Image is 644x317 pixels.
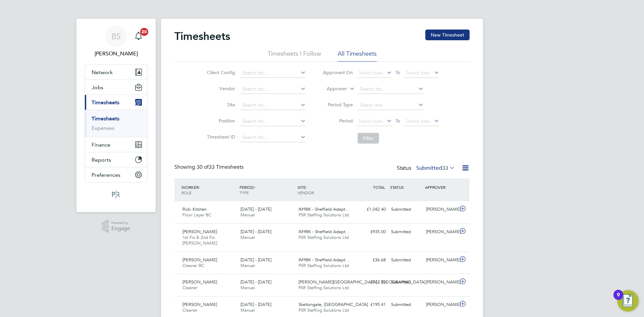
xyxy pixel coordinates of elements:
[388,299,423,310] div: Submitted
[182,206,207,212] span: Ricki Kitchen
[92,115,119,122] a: Timesheets
[174,30,230,43] h2: Timesheets
[299,257,350,263] span: IM98K - Sheffield Adapt…
[323,118,353,124] label: Period
[254,184,255,190] span: /
[92,172,120,178] span: Preferences
[240,212,255,218] span: Manual
[85,137,147,152] button: Finance
[92,125,114,131] a: Expenses
[85,189,148,200] a: Go to home page
[140,28,148,36] span: 20
[423,204,458,215] div: [PERSON_NAME]
[85,50,148,58] span: Beth Seddon
[354,204,388,215] div: £1,042.40
[442,165,448,171] span: 33
[299,229,350,234] span: IM98K - Sheffield Adapt…
[85,25,148,58] a: BS[PERSON_NAME]
[111,226,130,231] span: Engage
[85,152,147,167] button: Reports
[358,133,379,144] button: Filter
[299,302,368,307] span: Skeltongate, [GEOGRAPHIC_DATA]
[323,102,353,108] label: Period Type
[240,68,306,78] input: Search for...
[102,220,130,233] a: Powered byEngage
[85,110,147,137] div: Timesheets
[388,204,423,215] div: Submitted
[299,263,349,268] span: PSR Staffing Solutions Ltd
[388,226,423,237] div: Submitted
[92,84,103,91] span: Jobs
[298,190,314,195] span: VENDOR
[240,101,306,110] input: Search for...
[359,118,383,124] span: Select date
[205,86,235,92] label: Vendor
[182,229,217,234] span: [PERSON_NAME]
[423,277,458,288] div: [PERSON_NAME]
[388,181,423,193] div: STATUS
[406,70,430,76] span: Select date
[240,263,255,268] span: Manual
[299,279,425,285] span: [PERSON_NAME][GEOGRAPHIC_DATA] / [GEOGRAPHIC_DATA]
[240,279,271,285] span: [DATE] - [DATE]
[240,206,271,212] span: [DATE] - [DATE]
[205,69,235,75] label: Client Config
[323,69,353,75] label: Approved On
[397,164,456,173] div: Status
[76,19,156,212] nav: Main navigation
[373,184,385,190] span: TOTAL
[110,189,122,200] img: psrsolutions-logo-retina.png
[205,134,235,140] label: Timesheet ID
[182,302,217,307] span: [PERSON_NAME]
[199,184,200,190] span: /
[299,206,350,212] span: IM98K - Sheffield Adapt…
[92,69,113,75] span: Network
[354,299,388,310] div: £195.41
[181,190,192,195] span: ROLE
[423,299,458,310] div: [PERSON_NAME]
[425,30,470,40] button: New Timesheet
[182,234,217,246] span: 1st Fix & 2nd Fix [PERSON_NAME]
[239,190,249,195] span: TYPE
[240,285,255,290] span: Manual
[240,234,255,240] span: Manual
[240,133,306,142] input: Search for...
[358,101,424,110] input: Select one
[423,255,458,266] div: [PERSON_NAME]
[240,307,255,313] span: Manual
[240,302,271,307] span: [DATE] - [DATE]
[182,257,217,263] span: [PERSON_NAME]
[132,25,145,47] a: 20
[240,257,271,263] span: [DATE] - [DATE]
[354,277,388,288] div: £112.92
[354,255,388,266] div: £36.68
[338,50,377,62] li: All Timesheets
[240,117,306,126] input: Search for...
[406,118,430,124] span: Select date
[205,118,235,124] label: Position
[423,181,458,193] div: APPROVER
[197,164,244,170] span: 33 Timesheets
[182,212,211,218] span: Floor Layer BC
[617,290,639,312] button: Open Resource Center, 9 new notifications
[182,263,204,268] span: Cleaner BC
[358,85,424,94] input: Search for...
[238,181,296,199] div: PERIOD
[240,85,306,94] input: Search for...
[111,32,121,41] span: BS
[92,99,119,106] span: Timesheets
[617,295,620,304] div: 9
[85,65,147,80] button: Network
[92,142,110,148] span: Finance
[85,167,147,182] button: Preferences
[92,157,111,163] span: Reports
[359,70,383,76] span: Select date
[182,285,197,290] span: Cleaner
[111,220,130,226] span: Powered by
[416,165,455,171] label: Submitted
[306,184,307,190] span: /
[299,234,349,240] span: PSR Staffing Solutions Ltd
[423,226,458,237] div: [PERSON_NAME]
[317,86,347,92] label: Approver
[197,164,209,170] span: 30 of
